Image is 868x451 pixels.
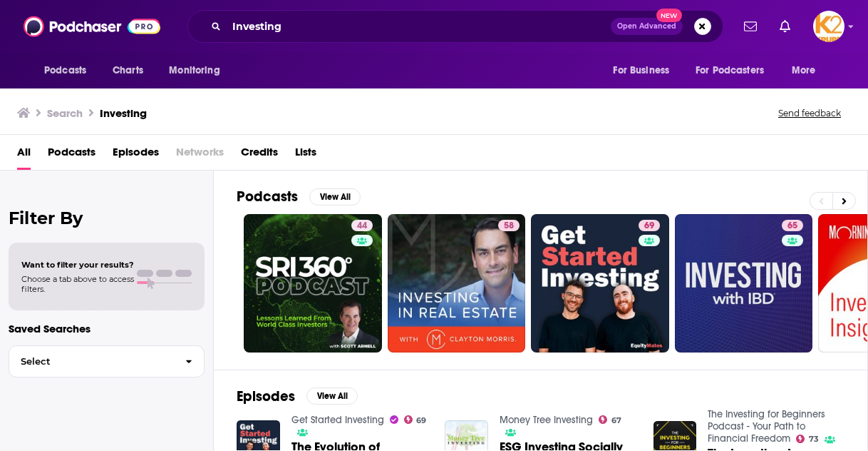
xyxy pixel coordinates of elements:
[809,436,819,442] span: 73
[357,219,367,233] span: 44
[639,220,660,231] a: 69
[34,57,105,84] button: open menu
[644,219,654,233] span: 69
[611,417,621,424] span: 67
[291,414,384,426] a: Get Started Investing
[504,219,514,233] span: 58
[100,106,147,120] h3: Investing
[9,322,205,335] p: Saved Searches
[44,61,86,81] span: Podcasts
[295,141,316,170] a: Lists
[21,260,134,270] span: Want to filter your results?
[48,141,95,170] a: Podcasts
[792,61,816,81] span: More
[696,61,764,81] span: For Podcasters
[9,345,205,377] button: Select
[306,387,358,405] button: View All
[611,18,683,35] button: Open AdvancedNew
[656,9,682,22] span: New
[603,57,687,84] button: open menu
[774,14,796,39] a: Show notifications dropdown
[531,214,669,353] a: 69
[498,220,520,231] a: 58
[675,214,813,353] a: 65
[613,61,669,81] span: For Business
[237,387,295,405] h2: Episodes
[617,23,676,30] span: Open Advanced
[404,415,427,424] a: 69
[9,208,205,228] h2: Filter By
[47,106,83,120] h3: Search
[708,408,825,445] a: The Investing for Beginners Podcast - Your Path to Financial Freedom
[113,61,143,81] span: Charts
[227,15,611,38] input: Search podcasts, credits, & more...
[787,219,797,233] span: 65
[237,188,361,206] a: PodcastsView All
[416,417,426,424] span: 69
[351,220,373,231] a: 44
[500,414,593,426] a: Money Tree Investing
[169,61,219,81] span: Monitoring
[244,214,382,353] a: 44
[9,357,174,366] span: Select
[738,14,763,39] a: Show notifications dropdown
[24,13,160,40] img: Podchaser - Follow, Share and Rate Podcasts
[774,107,845,119] button: Send feedback
[309,188,361,206] button: View All
[159,57,238,84] button: open menu
[813,11,844,42] button: Show profile menu
[813,11,844,42] img: User Profile
[782,57,834,84] button: open menu
[17,141,31,170] a: All
[796,435,819,443] a: 73
[237,387,358,405] a: EpisodesView All
[599,415,621,424] a: 67
[813,11,844,42] span: Logged in as K2Krupp
[176,141,224,170] span: Networks
[241,141,278,170] a: Credits
[782,220,803,231] a: 65
[113,141,159,170] a: Episodes
[388,214,526,353] a: 58
[21,274,134,294] span: Choose a tab above to access filters.
[686,57,785,84] button: open menu
[103,57,152,84] a: Charts
[187,10,723,43] div: Search podcasts, credits, & more...
[237,188,298,206] h2: Podcasts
